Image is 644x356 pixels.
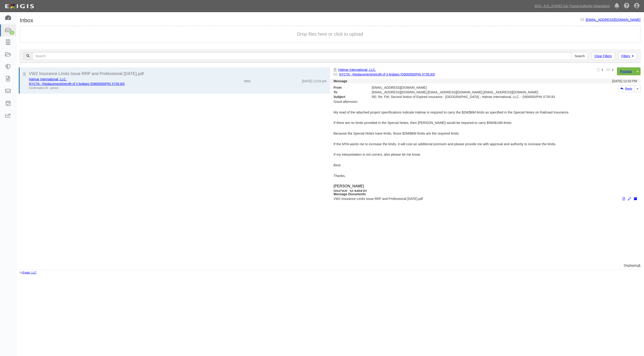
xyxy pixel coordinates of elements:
div: 1 [9,31,14,35]
i: Archive document [634,197,637,201]
b: 1 [639,264,641,267]
strong: Message [334,79,347,83]
strong: Message Documents [334,192,366,196]
a: Halmar International, LLC. [338,68,376,72]
a: [EMAIL_ADDRESS][DOMAIN_NAME] [586,18,641,22]
img: logo-5460c22ac91f19d4615b14bd174203de0afe785f0fc80cf4dbbc73dc1793850b.png [3,2,35,10]
strong: To [330,90,368,95]
div: agreement-nae3py@mtato.complianz.com,rdinardo@halmarinternational.com,jmarron@halmarinternational... [368,90,560,95]
span: [PERSON_NAME] [334,184,364,188]
div: [EMAIL_ADDRESS][DOMAIN_NAME] [368,85,560,90]
div: [DATE] 12:03 PM [612,79,637,83]
span: Thanks, [334,174,346,178]
a: Exigis, LLC [23,271,37,274]
div: New [244,77,250,83]
b: 1 [601,68,603,72]
h1: Inbox [20,17,33,23]
div: RE: Re: FW: Second Notice of Expired Insurance - NYCTA - Halmar International, LLC. - D900050/PIN... [368,95,560,99]
strong: From [330,85,368,90]
div: Confirmation ID - jwmxrr [29,86,200,90]
div: NYCTA - Replacement/retrofit of 3 bridges (D900050/PIN X735.83) [29,82,200,86]
div: VW2 Insurance Limits Issue RRP and Professional 11.30.20.pdf [29,71,327,77]
a: MTA - [US_STATE] City Transit Authority (Operating) [532,1,612,11]
input: Search [32,52,572,60]
a: Halmar International, LLC. [29,77,67,81]
input: Search [572,52,588,60]
strong: Subject [330,95,368,99]
i: Help Center - Complianz [624,3,629,9]
span: Best, [334,163,341,167]
a: NYCTA - Replacement/retrofit of 3 bridges (D900050/PIN X735.83) [29,82,125,86]
span: If the MTA wants me to increase the limits, it will cost an additional premium and please provide... [334,142,556,146]
span: If there are no limits provided in the Special Notes, then [PERSON_NAME] would be required to car... [334,121,512,125]
a: Clear Filters [591,52,615,60]
div: [DATE] 12:03 pm [302,77,327,83]
span: If my interpretation is not correct, also please let me know. [334,153,421,156]
a: Reply [618,85,635,92]
b: 1 [612,68,614,72]
a: Process [617,67,635,75]
div: Halmar International, LLC. [29,77,200,82]
span: Good afternoon: [334,100,358,104]
small: by [20,271,37,275]
a: NYCTA - Replacement/retrofit of 3 bridges (D900050/PIN X735.83) [339,72,435,76]
p: VW2 Insurance Limits Issue RRP and Professional [DATE].pdf [334,196,637,201]
div: Displaying [16,263,644,268]
span: [PHONE_NUMBER] [334,189,367,193]
a: Filters [618,52,637,60]
span: My read of the attached project specifications indicate Halmar is required to carry the $2M/$6M l... [334,110,570,114]
button: Drop files here or click to upload [297,31,363,38]
i: View [622,197,625,201]
i: Edit document [628,197,631,201]
span: Because the Special Notes have limits, those $2M/$6M limits are the required limits. [334,132,460,135]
